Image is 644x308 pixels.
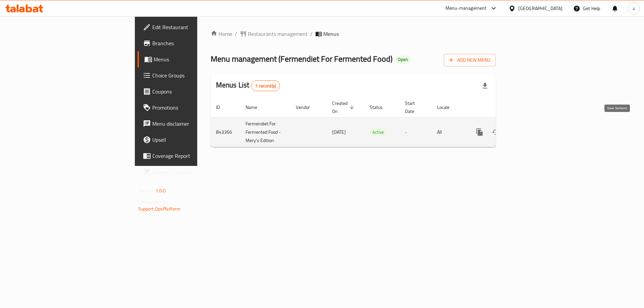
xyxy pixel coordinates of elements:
[395,57,411,62] span: Open
[240,30,308,38] a: Restaurants management
[211,51,392,66] span: Menu management ( Fermendiet For Fermented Food )
[138,204,181,213] a: Support.OpsPlatform
[251,83,280,89] span: 1 record(s)
[152,136,237,144] span: Upsell
[138,148,243,164] a: Coverage Report
[323,30,339,38] span: Menus
[472,124,488,140] button: more
[405,99,424,115] span: Start Date
[152,87,237,96] span: Coupons
[138,19,243,35] a: Edit Restaurant
[138,35,243,51] a: Branches
[518,5,562,12] div: [GEOGRAPHIC_DATA]
[138,67,243,83] a: Choice Groups
[370,128,387,136] span: Active
[154,55,237,63] span: Menus
[432,117,466,147] td: All
[138,116,243,132] a: Menu disclaimer
[251,80,280,91] div: Total records count
[466,97,541,118] th: Actions
[296,103,319,111] span: Vendor
[138,198,169,206] span: Get support on:
[445,4,487,12] div: Menu-management
[211,97,541,147] table: enhanced table
[138,132,243,148] a: Upsell
[138,100,243,116] a: Promotions
[152,104,237,112] span: Promotions
[152,152,237,160] span: Coverage Report
[138,186,155,195] span: Version:
[216,103,229,111] span: ID
[449,56,490,64] span: Add New Menu
[444,54,496,66] button: Add New Menu
[152,120,237,128] span: Menu disclaimer
[437,103,458,111] span: Locale
[248,30,308,38] span: Restaurants management
[156,186,166,195] span: 1.0.0
[211,30,496,38] nav: breadcrumb
[395,56,411,64] div: Open
[310,30,313,38] li: /
[399,117,432,147] td: -
[246,103,266,111] span: Name
[477,78,493,94] div: Export file
[633,5,635,12] span: a
[216,80,280,91] h2: Menus List
[138,83,243,100] a: Coupons
[370,128,387,136] div: Active
[152,23,237,31] span: Edit Restaurant
[152,39,237,47] span: Branches
[152,168,237,176] span: Grocery Checklist
[240,117,290,147] td: Fermendiet For Fermented Food - Mery's Edition
[488,124,504,140] button: Change Status
[138,164,243,180] a: Grocery Checklist
[152,71,237,79] span: Choice Groups
[332,128,346,136] span: [DATE]
[370,103,391,111] span: Status
[332,99,356,115] span: Created On
[138,51,243,67] a: Menus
